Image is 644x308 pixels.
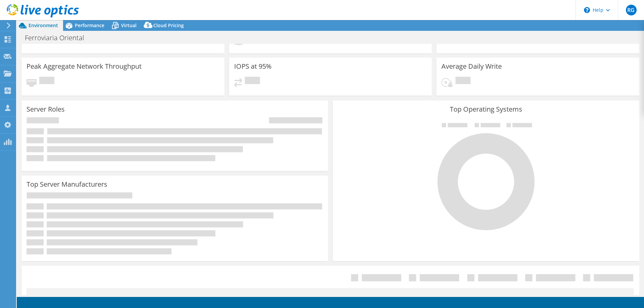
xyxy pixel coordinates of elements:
[121,22,137,28] span: Virtual
[26,106,65,113] h3: Server Roles
[234,63,272,70] h3: IOPS at 95%
[441,63,502,70] h3: Average Daily Write
[245,77,260,86] span: Pending
[22,34,95,42] h1: Ferroviaria Oriental
[153,22,184,28] span: Cloud Pricing
[455,77,471,86] span: Pending
[26,63,142,70] h3: Peak Aggregate Network Throughput
[26,181,107,188] h3: Top Server Manufacturers
[39,77,54,86] span: Pending
[338,106,634,113] h3: Top Operating Systems
[626,5,637,15] span: RG
[29,22,58,28] span: Environment
[584,7,590,13] svg: \n
[75,22,104,28] span: Performance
